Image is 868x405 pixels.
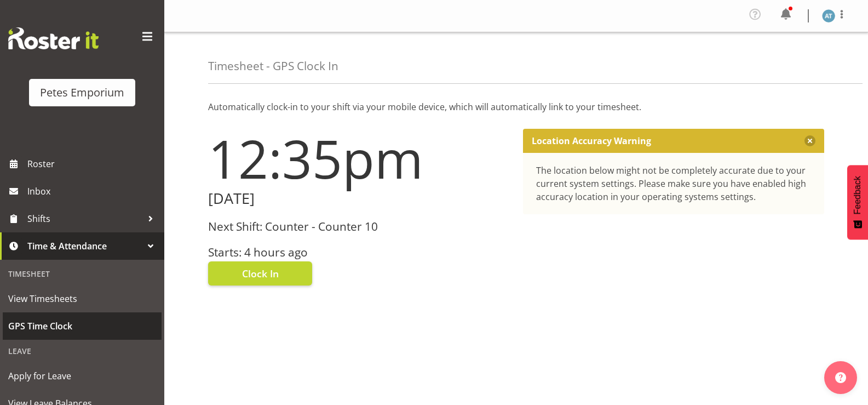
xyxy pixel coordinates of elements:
[208,190,510,207] h2: [DATE]
[3,362,162,390] a: Apply for Leave
[242,266,279,281] span: Clock In
[40,84,124,101] div: Petes Emporium
[835,372,846,383] img: help-xxl-2.png
[208,220,510,233] h3: Next Shift: Counter - Counter 10
[847,165,868,239] button: Feedback - Show survey
[208,129,510,188] h1: 12:35pm
[208,100,824,113] p: Automatically clock-in to your shift via your mobile device, which will automatically link to you...
[208,246,510,259] h3: Starts: 4 hours ago
[27,210,142,227] span: Shifts
[27,156,159,172] span: Roster
[8,27,99,49] img: Rosterit website logo
[804,135,815,146] button: Close message
[8,368,156,384] span: Apply for Leave
[27,183,159,199] span: Inbox
[822,9,835,22] img: alex-micheal-taniwha5364.jpg
[8,318,156,334] span: GPS Time Clock
[27,238,142,254] span: Time & Attendance
[532,135,651,146] p: Location Accuracy Warning
[536,164,812,203] div: The location below might not be completely accurate due to your current system settings. Please m...
[3,285,162,312] a: View Timesheets
[3,340,162,362] div: Leave
[3,263,162,285] div: Timesheet
[208,60,338,72] h4: Timesheet - GPS Clock In
[3,312,162,340] a: GPS Time Clock
[853,176,863,214] span: Feedback
[208,261,312,286] button: Clock In
[8,290,156,307] span: View Timesheets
